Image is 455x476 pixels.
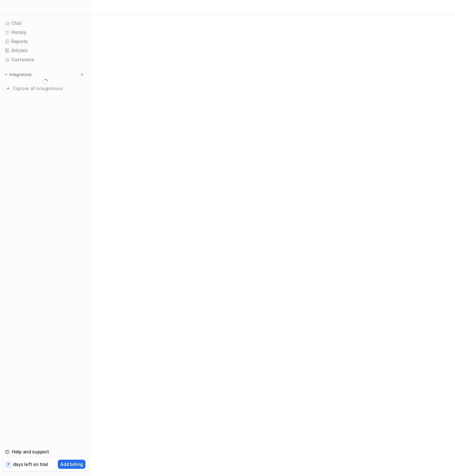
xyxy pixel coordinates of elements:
[3,19,88,28] a: Chat
[60,461,83,468] p: Add billing
[7,462,9,468] p: 7
[13,461,48,468] p: days left on trial
[4,73,8,77] img: expand menu
[58,460,85,469] button: Add billing
[9,72,32,77] p: Integrations
[3,46,88,55] a: Articles
[80,73,84,77] img: menu_add.svg
[3,37,88,46] a: Reports
[3,447,88,456] a: Help and support
[13,84,85,94] span: Explore all integrations
[5,85,11,92] img: explore all integrations
[3,55,88,64] a: Customize
[3,84,88,93] a: Explore all integrations
[3,28,88,37] a: History
[3,72,34,78] button: Integrations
